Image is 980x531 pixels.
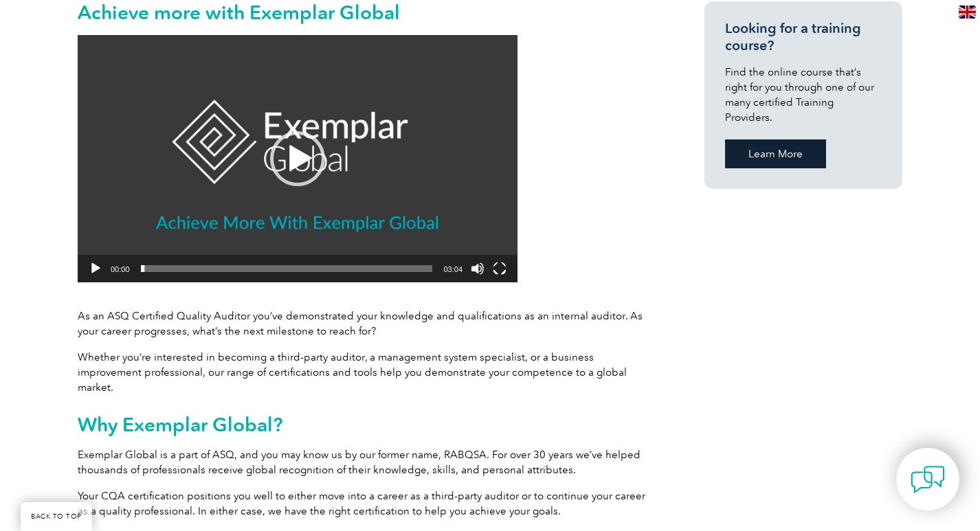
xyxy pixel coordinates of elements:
span: 00:00 [111,265,130,273]
p: Exemplar Global is a part of ASQ, and you may know us by our former name, RABQSA. For over 30 yea... [78,447,655,477]
button: Mute [471,262,485,275]
button: Fullscreen [493,262,506,275]
span: 03:04 [443,265,463,273]
p: Whether you’re interested in becoming a third-party auditor, a management system specialist, or a... [78,350,655,395]
a: Learn More [725,139,826,168]
span: Time Slider [141,265,433,272]
a: BACK TO TOP [21,502,92,531]
img: contact-chat.png [911,462,945,497]
p: As an ASQ Certified Quality Auditor you’ve demonstrated your knowledge and qualifications as an i... [78,308,655,339]
div: Video Player [78,35,517,282]
p: Find the online course that’s right for you through one of our many certified Training Providers. [725,65,882,125]
p: Your CQA certification positions you well to either move into a career as a third-party auditor o... [78,488,655,519]
h2: Achieve more with Exemplar Global [78,1,655,23]
div: Play [270,131,325,186]
button: Play [89,262,102,275]
h2: Why Exemplar Global? [78,414,655,436]
h3: Looking for a training course? [725,20,882,54]
img: en [959,5,976,19]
